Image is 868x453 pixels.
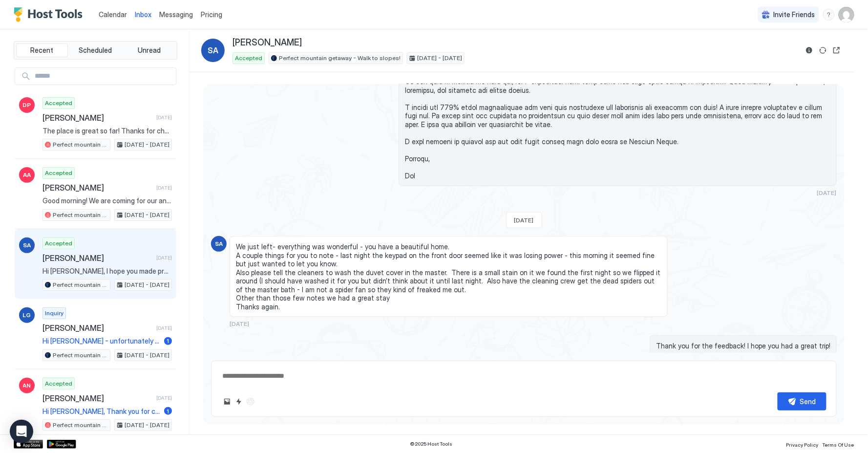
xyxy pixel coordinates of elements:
span: Calendar [99,10,127,19]
span: [DATE] [156,185,172,191]
span: We just left- everything was wonderful - you have a beautiful home. A couple things for you to no... [236,242,661,311]
span: DP [23,101,31,109]
span: [PERSON_NAME] [42,183,152,193]
span: 1 [167,408,169,415]
span: [DATE] [156,395,172,401]
span: SA [215,239,223,248]
span: [PERSON_NAME] [42,253,152,263]
span: The place is great so far! Thanks for checking in [42,127,172,135]
span: Accepted [45,99,72,108]
a: Terms Of Use [823,439,854,449]
input: Input Field [31,68,176,85]
span: [DATE] - [DATE] [125,140,169,149]
span: 1 [167,337,169,345]
a: Privacy Policy [786,439,819,449]
span: [DATE] [156,114,172,121]
span: Hi [PERSON_NAME], Thank you for choosing this property for your stay in [GEOGRAPHIC_DATA]! I am t... [42,407,160,416]
span: LG [23,311,31,320]
span: [DATE] [514,216,534,224]
span: Scheduled [79,46,112,55]
span: [DATE] - [DATE] [417,54,462,63]
span: Accepted [45,169,72,177]
button: Reservation information [804,44,815,56]
span: [PERSON_NAME] [42,323,152,333]
a: Calendar [99,9,127,20]
span: Good morning! We are coming for our annual family vacation to CB for skiing and snowmobiling. Tha... [42,196,172,205]
span: [PERSON_NAME] [233,37,302,48]
span: Accepted [45,239,72,248]
button: Scheduled [70,43,122,57]
span: Messaging [159,10,193,19]
button: Recent [16,43,68,57]
span: Accepted [235,54,262,63]
span: [DATE] [817,189,837,196]
a: Google Play Store [47,440,76,449]
span: AN [23,381,31,390]
span: Inquiry [45,309,64,318]
span: Recent [30,46,53,55]
span: Perfect mountain getaway - Walk to slopes! [53,351,108,360]
span: Perfect mountain getaway - Walk to slopes! [53,280,108,289]
span: Terms Of Use [823,442,854,448]
span: [DATE] [156,325,172,331]
span: Hi [PERSON_NAME], I hope you made precious memories during your stay in [GEOGRAPHIC_DATA], and th... [42,267,172,276]
a: App Store [14,440,43,449]
span: Thank you for the feedback! I hope you had a great trip! [656,342,830,350]
span: [DATE] - [DATE] [125,351,169,360]
span: Perfect mountain getaway - Walk to slopes! [53,421,108,430]
button: Unread [123,43,175,57]
span: Invite Friends [774,10,815,19]
div: menu [823,9,835,21]
span: Privacy Policy [786,442,819,448]
a: Messaging [159,9,193,20]
span: [DATE] - [DATE] [125,211,169,219]
button: Upload image [221,396,233,408]
span: [DATE] [156,255,172,261]
span: Perfect mountain getaway - Walk to slopes! [53,211,108,219]
span: Inbox [135,10,151,19]
span: [PERSON_NAME] [42,113,152,123]
span: Unread [138,46,161,55]
button: Open reservation [831,44,843,56]
span: [DATE] [230,320,249,327]
span: SA [208,44,218,56]
span: Perfect mountain getaway - Walk to slopes! [279,54,401,63]
span: AA [23,171,31,179]
span: Perfect mountain getaway - Walk to slopes! [53,140,108,149]
button: Send [778,392,826,410]
span: [DATE] - [DATE] [125,280,169,289]
button: Quick reply [233,396,245,408]
a: Host Tools Logo [14,7,87,22]
span: [DATE] - [DATE] [125,421,169,430]
div: tab-group [14,41,177,60]
span: Pricing [201,10,222,19]
span: SA [23,241,31,250]
div: Send [800,396,816,407]
div: Open Intercom Messenger [10,420,33,443]
span: [PERSON_NAME] [42,393,152,403]
a: Inbox [135,9,151,20]
div: User profile [839,7,854,22]
button: Sync reservation [817,44,829,56]
span: © 2025 Host Tools [410,441,453,447]
span: Hi [PERSON_NAME] - unfortunately the HOA only allows up to two dogs. Let me know if that is an op... [42,337,160,345]
span: Accepted [45,379,72,388]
